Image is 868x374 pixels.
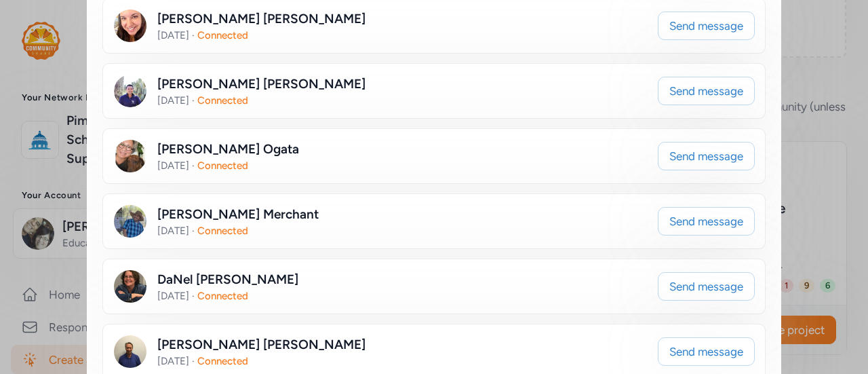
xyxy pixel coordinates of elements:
[192,29,195,41] span: ·
[114,270,146,303] img: Avatar
[157,290,189,302] span: [DATE]
[669,343,743,360] span: Send message
[658,77,755,105] button: Send message
[197,29,248,41] span: Connected
[114,335,146,368] img: Avatar
[669,278,743,295] span: Send message
[658,272,755,301] button: Send message
[658,207,755,236] button: Send message
[192,160,195,172] span: ·
[658,337,755,366] button: Send message
[197,160,248,172] span: Connected
[197,225,248,237] span: Connected
[157,29,189,41] span: [DATE]
[157,355,189,367] span: [DATE]
[658,142,755,170] button: Send message
[114,140,146,172] img: Avatar
[157,205,319,224] div: [PERSON_NAME] Merchant
[197,355,248,367] span: Connected
[669,83,743,99] span: Send message
[157,140,299,159] div: [PERSON_NAME] Ogata
[157,225,189,237] span: [DATE]
[192,290,195,302] span: ·
[192,94,195,107] span: ·
[197,94,248,107] span: Connected
[658,12,755,40] button: Send message
[114,205,146,238] img: Avatar
[157,335,366,354] div: [PERSON_NAME] [PERSON_NAME]
[157,160,189,172] span: [DATE]
[669,18,743,34] span: Send message
[197,290,248,302] span: Connected
[114,10,146,42] img: Avatar
[669,213,743,229] span: Send message
[192,225,195,237] span: ·
[157,270,298,289] div: DaNel [PERSON_NAME]
[669,148,743,164] span: Send message
[192,355,195,367] span: ·
[157,94,189,107] span: [DATE]
[114,75,146,107] img: Avatar
[157,75,366,94] div: [PERSON_NAME] [PERSON_NAME]
[157,10,366,29] div: [PERSON_NAME] [PERSON_NAME]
